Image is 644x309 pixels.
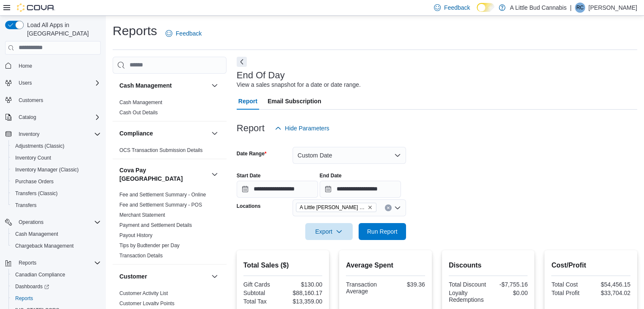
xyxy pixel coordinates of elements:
[510,3,567,13] p: A Little Bud Cannabis
[12,141,68,151] a: Adjustments (Classic)
[119,290,168,296] a: Customer Activity List
[15,129,101,139] span: Inventory
[551,281,589,288] div: Total Cost
[551,290,589,296] div: Total Profit
[477,3,495,12] input: Dark Mode
[237,80,361,89] div: View a sales snapshot for a date or date range.
[449,290,486,303] div: Loyalty Redemptions
[12,293,101,303] span: Reports
[268,93,321,110] span: Email Subscription
[12,229,61,239] a: Cash Management
[8,281,104,292] a: Dashboards
[15,61,36,71] a: Home
[119,232,152,238] a: Payout History
[12,270,101,280] span: Canadian Compliance
[15,112,101,122] span: Catalog
[119,166,208,183] button: Cova Pay [GEOGRAPHIC_DATA]
[2,60,104,72] button: Home
[237,70,285,80] h3: End Of Day
[12,200,40,210] a: Transfers
[12,177,57,187] a: Purchase Orders
[12,165,82,175] a: Inventory Manager (Classic)
[19,219,44,226] span: Operations
[12,281,53,292] a: Dashboards
[237,57,247,67] button: Next
[296,203,376,212] span: A Little Bud White Rock
[387,281,425,288] div: $39.36
[8,164,104,176] button: Inventory Manager (Classic)
[15,166,79,173] span: Inventory Manager (Classic)
[119,202,202,208] a: Fee and Settlement Summary - POS
[15,154,51,161] span: Inventory Count
[119,290,168,297] span: Customer Activity List
[385,204,392,211] button: Clear input
[238,93,257,110] span: Report
[119,252,163,259] span: Transaction Details
[19,259,36,266] span: Reports
[243,290,281,296] div: Subtotal
[8,199,104,211] button: Transfers
[162,25,205,42] a: Feedback
[15,61,101,71] span: Home
[2,257,104,269] button: Reports
[15,95,47,105] a: Customers
[12,165,101,175] span: Inventory Manager (Classic)
[119,110,158,116] a: Cash Out Details
[570,3,572,13] p: |
[119,99,162,106] span: Cash Management
[285,290,322,296] div: $88,160.17
[119,212,165,218] a: Merchant Statement
[12,188,101,199] span: Transfers (Classic)
[237,181,318,198] input: Press the down key to open a popover containing a calendar.
[12,270,69,280] a: Canadian Compliance
[12,153,55,163] a: Inventory Count
[243,298,281,305] div: Total Tax
[368,205,373,210] button: Remove A Little Bud White Rock from selection in this group
[119,243,180,248] a: Tips by Budtender per Day
[19,63,32,69] span: Home
[2,77,104,89] button: Users
[8,269,104,281] button: Canadian Compliance
[575,3,585,13] div: Rakim Chappell-Knibbs
[119,201,202,208] span: Fee and Settlement Summary - POS
[8,176,104,188] button: Purchase Orders
[2,216,104,228] button: Operations
[2,128,104,140] button: Inventory
[119,242,180,249] span: Tips by Budtender per Day
[119,109,158,116] span: Cash Out Details
[15,112,39,122] button: Catalog
[300,203,366,212] span: A Little [PERSON_NAME] Rock
[285,298,322,305] div: $13,359.00
[15,217,101,227] span: Operations
[19,80,32,86] span: Users
[176,29,202,38] span: Feedback
[8,140,104,152] button: Adjustments (Classic)
[119,99,162,105] a: Cash Management
[119,81,172,90] h3: Cash Management
[285,281,322,288] div: $130.00
[551,260,630,270] h2: Cost/Profit
[359,223,406,240] button: Run Report
[19,114,36,121] span: Catalog
[15,190,58,197] span: Transfers (Classic)
[237,123,265,133] h3: Report
[346,281,384,295] div: Transaction Average
[477,12,477,12] span: Dark Mode
[305,223,353,240] button: Export
[237,203,261,210] label: Locations
[2,94,104,106] button: Customers
[210,80,220,91] button: Cash Management
[119,272,147,281] h3: Customer
[490,290,528,296] div: $0.00
[119,129,208,138] button: Compliance
[15,295,33,302] span: Reports
[237,150,267,157] label: Date Range
[15,258,40,268] button: Reports
[12,153,101,163] span: Inventory Count
[444,3,470,12] span: Feedback
[210,271,220,281] button: Customer
[593,290,630,296] div: $33,704.02
[15,95,101,105] span: Customers
[12,241,101,251] span: Chargeback Management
